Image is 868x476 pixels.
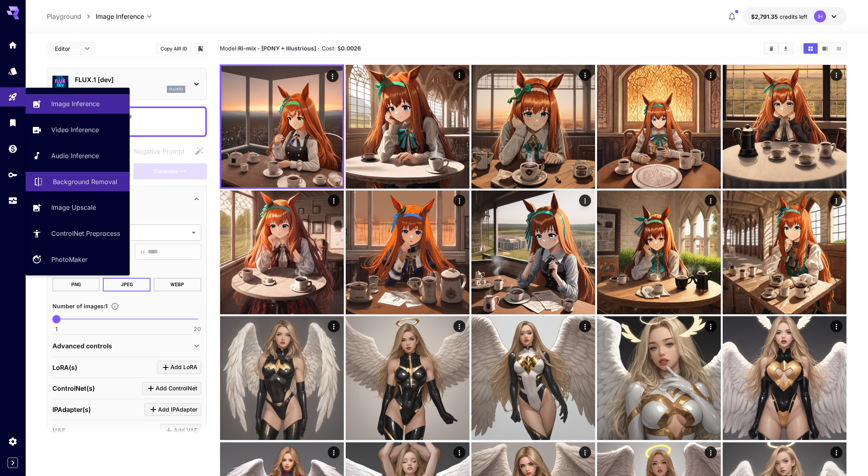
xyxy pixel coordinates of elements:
[579,446,591,458] div: Actions
[75,75,185,84] p: FLUX.1 [dev]
[170,362,197,372] span: Add LoRA
[346,316,469,440] img: 2Q==
[830,446,842,458] div: Actions
[26,146,130,166] a: Audio Inference
[142,382,201,395] button: Click to add ControlNet
[51,229,120,238] p: ControlNet Preprocess
[52,341,112,351] p: Advanced controls
[830,320,842,332] div: Actions
[328,195,340,207] div: Actions
[764,42,794,54] div: Clear AllDownload All
[26,224,130,243] a: ControlNet Preprocess
[157,361,201,374] button: Click to add LoRA
[156,43,192,54] button: Copy AIR ID
[597,191,721,314] img: 9k=
[346,191,469,314] img: Z
[471,65,595,189] img: Z
[8,170,18,180] div: API Keys
[144,403,201,416] button: Click to add IPAdapter
[751,13,780,20] span: $2,791.35
[26,250,130,269] a: PhotoMaker
[341,45,361,52] b: 0.0026
[154,278,201,291] button: WEBP
[471,316,595,440] img: 9k=
[52,303,108,309] span: Number of images : 1
[453,69,465,81] div: Actions
[8,92,18,102] div: Playground
[804,43,818,54] button: Show media in grid view
[108,302,122,310] button: Specify how many images to generate in a single request. Each image generation will be charged se...
[814,10,826,22] div: IH
[453,446,465,458] div: Actions
[705,69,717,81] div: Actions
[803,42,847,54] div: Show media in grid viewShow media in video viewShow media in list view
[579,195,591,207] div: Actions
[26,94,130,114] a: Image Inference
[471,191,595,314] img: 2Q==
[26,198,130,217] a: Image Upscale
[8,436,18,446] div: Settings
[453,320,465,332] div: Actions
[158,405,197,415] span: Add IPAdapter
[51,255,88,264] p: PhotoMaker
[53,177,117,187] p: Background Removal
[118,146,191,156] span: Negative prompts are not compatible with the selected model.
[779,43,793,54] button: Download All
[327,70,339,82] div: Actions
[26,120,130,140] a: Video Inference
[764,43,778,54] button: Clear All
[8,66,18,76] div: Models
[723,316,846,440] img: Z
[723,191,846,314] img: 9k=
[453,195,465,207] div: Actions
[96,12,144,21] span: Image Inference
[328,446,340,458] div: Actions
[134,147,184,156] span: Negative Prompt
[830,69,842,81] div: Actions
[51,99,100,108] p: Image Inference
[830,195,842,207] div: Actions
[51,203,96,212] p: Image Upscale
[55,325,58,333] span: 1
[26,172,130,191] a: Background Removal
[579,69,591,81] div: Actions
[597,65,721,189] img: Z
[751,12,808,21] div: $2,791.34567
[220,45,316,52] span: Model:
[156,384,197,394] span: Add ControlNet
[780,13,808,20] span: credits left
[55,44,80,53] span: Editor
[705,446,717,458] div: Actions
[194,325,201,333] span: 20
[328,320,340,332] div: Actions
[8,40,18,50] div: Home
[832,43,846,54] button: Show media in list view
[723,65,846,189] img: 9k=
[140,247,144,257] span: H
[103,278,150,291] button: JPEG
[51,125,99,135] p: Video Inference
[52,405,91,414] p: IPAdapter(s)
[8,196,18,206] div: Usage
[579,320,591,332] div: Actions
[743,7,847,26] button: $2,791.34567
[220,316,344,440] img: 9k=
[47,12,81,21] p: Playground
[197,44,204,53] button: Add to library
[818,43,832,54] button: Show media in video view
[8,458,18,468] button: Expand sidebar
[318,44,320,53] p: ·
[52,363,77,372] p: LoRA(s)
[52,278,100,291] button: PNG
[220,191,344,314] img: 2Q==
[238,45,316,52] b: Ri-mix - [PONY + Illustrious]
[705,195,717,207] div: Actions
[47,12,96,21] nav: breadcrumb
[346,65,469,189] img: 2Q==
[597,316,721,440] img: 2Q==
[169,86,183,92] p: flux1d
[8,118,18,128] div: Library
[322,45,361,52] span: Cost: $
[705,320,717,332] div: Actions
